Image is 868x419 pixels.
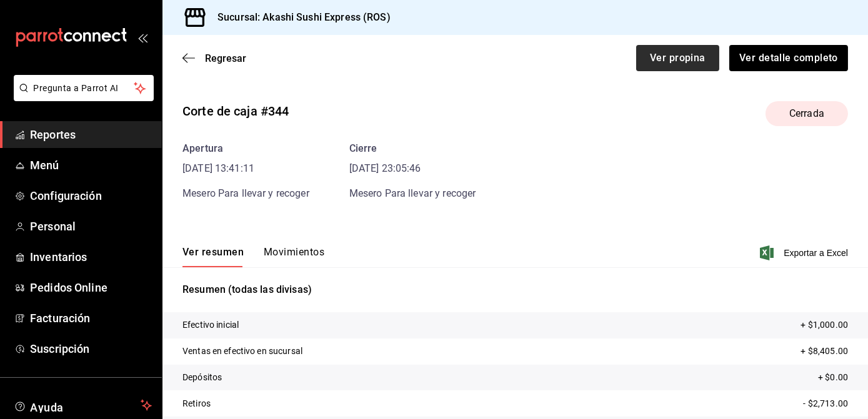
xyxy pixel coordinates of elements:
button: open_drawer_menu [137,32,147,42]
button: Exportar a Excel [762,245,848,260]
button: Ver detalle completo [729,45,848,71]
span: Menú [30,157,152,174]
span: Ayuda [30,398,136,413]
p: Ventas en efectivo en sucursal [182,345,302,358]
p: + $1,000.00 [801,318,848,332]
button: Ver propina [636,45,719,71]
p: + $8,405.00 [801,345,848,358]
p: Efectivo inicial [182,318,239,332]
span: Cerrada [782,106,832,121]
button: Ver resumen [182,246,244,267]
span: Reportes [30,126,152,143]
p: + $0.00 [818,371,848,384]
span: Configuración [30,187,152,204]
span: Inventarios [30,249,152,265]
p: Retiros [182,397,211,410]
span: Pregunta a Parrot AI [34,82,134,95]
span: Pedidos Online [30,279,152,296]
div: Corte de caja #344 [182,102,289,121]
span: Facturación [30,310,152,327]
div: Apertura [182,141,309,156]
button: Regresar [182,52,246,64]
div: navigation tabs [182,246,324,267]
span: Mesero Para llevar y recoger [349,187,476,199]
p: - $2,713.00 [804,397,848,410]
span: Personal [30,218,152,235]
h3: Sucursal: Akashi Sushi Express (ROS) [207,10,391,25]
time: [DATE] 13:41:11 [182,161,309,176]
span: Mesero Para llevar y recoger [182,187,309,199]
button: Movimientos [264,246,324,267]
span: Regresar [205,52,246,64]
p: Resumen (todas las divisas) [182,282,848,297]
time: [DATE] 23:05:46 [349,161,476,176]
p: Depósitos [182,371,222,384]
span: Suscripción [30,340,152,357]
div: Cierre [349,141,476,156]
button: Pregunta a Parrot AI [14,75,154,101]
a: Pregunta a Parrot AI [9,91,154,104]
